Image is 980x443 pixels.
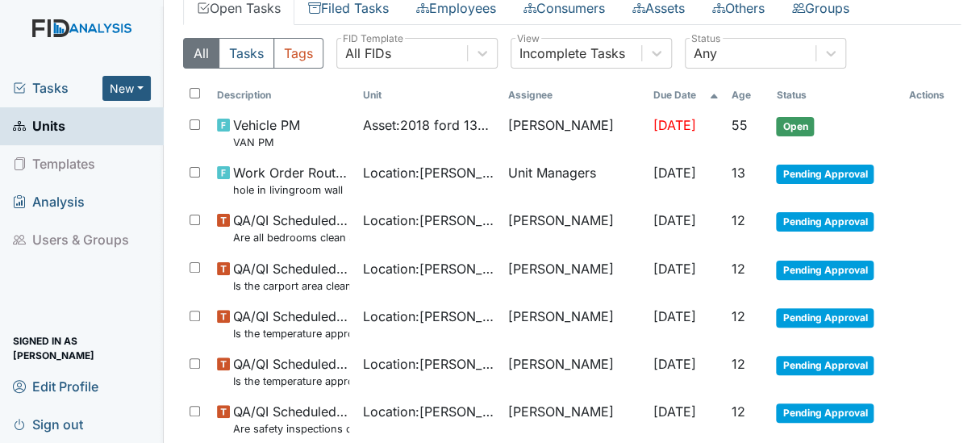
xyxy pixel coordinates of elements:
[233,402,349,437] span: QA/QI Scheduled Inspection Are safety inspections completed monthly and minutes completed quarterly?
[233,354,349,389] span: QA/QI Scheduled Inspection Is the temperature appropriate in the freezer(s)? (Between 0° & 10°)
[725,81,769,109] th: Toggle SortBy
[233,278,349,294] small: Is the carport area clean (trashcans lids secured/ clutter free)?
[502,253,647,300] td: [PERSON_NAME]
[190,88,200,98] input: Toggle All Rows Selected
[694,44,717,63] div: Any
[653,212,696,228] span: [DATE]
[776,165,874,184] span: Pending Approval
[362,402,494,421] span: Location : [PERSON_NAME].
[776,212,874,232] span: Pending Approval
[233,421,349,437] small: Are safety inspections completed monthly and minutes completed quarterly?
[13,412,83,437] span: Sign out
[233,307,349,341] span: QA/QI Scheduled Inspection Is the temperature appropriate in the refrigerator? (Between 34° & 40°)?
[362,211,494,230] span: Location : [PERSON_NAME].
[362,354,494,374] span: Location : [PERSON_NAME].
[233,326,349,341] small: Is the temperature appropriate in the refrigerator? (Between 34° & 40°)?
[233,374,349,389] small: Is the temperature appropriate in the freezer(s)? (Between 0° & 10°)
[732,117,748,133] span: 55
[732,165,745,181] span: 13
[13,336,151,361] span: Signed in as [PERSON_NAME]
[13,374,98,399] span: Edit Profile
[502,348,647,395] td: [PERSON_NAME]
[13,78,102,98] a: Tasks
[653,117,696,133] span: [DATE]
[356,81,501,109] th: Toggle SortBy
[362,163,494,182] span: Location : [PERSON_NAME].
[769,81,903,109] th: Toggle SortBy
[233,211,349,245] span: QA/QI Scheduled Inspection Are all bedrooms clean and in good repair?
[903,81,961,109] th: Actions
[183,38,219,69] button: All
[776,117,814,136] span: Open
[502,395,647,443] td: [PERSON_NAME]
[233,115,300,150] span: Vehicle PM VAN PM
[647,81,725,109] th: Toggle SortBy
[502,157,647,204] td: Unit Managers
[502,204,647,252] td: [PERSON_NAME]
[653,356,696,372] span: [DATE]
[102,76,151,101] button: New
[732,212,745,228] span: 12
[183,38,323,69] div: Type filter
[653,261,696,277] span: [DATE]
[653,165,696,181] span: [DATE]
[502,109,647,157] td: [PERSON_NAME]
[362,259,494,278] span: Location : [PERSON_NAME].
[776,261,874,280] span: Pending Approval
[732,356,745,372] span: 12
[732,261,745,277] span: 12
[362,115,494,135] span: Asset : 2018 ford 13242
[732,403,745,420] span: 12
[502,300,647,348] td: [PERSON_NAME]
[233,259,349,294] span: QA/QI Scheduled Inspection Is the carport area clean (trashcans lids secured/ clutter free)?
[776,308,874,328] span: Pending Approval
[776,356,874,375] span: Pending Approval
[653,308,696,324] span: [DATE]
[233,135,300,150] small: VAN PM
[345,44,391,63] div: All FIDs
[233,182,349,198] small: hole in livingroom wall
[13,114,65,139] span: Units
[653,403,696,420] span: [DATE]
[211,81,356,109] th: Toggle SortBy
[273,38,323,69] button: Tags
[362,307,494,326] span: Location : [PERSON_NAME].
[519,44,625,63] div: Incomplete Tasks
[219,38,274,69] button: Tasks
[502,81,647,109] th: Assignee
[233,163,349,198] span: Work Order Routine hole in livingroom wall
[776,403,874,423] span: Pending Approval
[732,308,745,324] span: 12
[233,230,349,245] small: Are all bedrooms clean and in good repair?
[13,190,85,215] span: Analysis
